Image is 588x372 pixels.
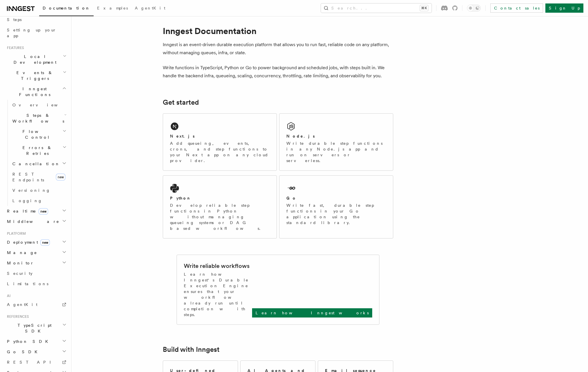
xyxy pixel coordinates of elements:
[97,6,128,10] span: Examples
[5,250,37,255] span: Manage
[163,98,199,106] a: Get started
[184,271,252,317] p: Learn how Inngest's Durable Execution Engine ensures that your workflow already run until complet...
[5,54,63,65] span: Local Development
[10,126,68,142] button: Flow Control
[5,208,48,214] span: Realtime
[12,188,50,193] span: Versioning
[5,206,68,216] button: Realtimenew
[5,216,68,227] button: Middleware
[170,133,195,139] h2: Next.js
[279,113,393,171] a: Node.jsWrite durable step functions in any Node.js app and run on servers or serverless.
[7,28,56,38] span: Setting up your app
[135,6,165,10] span: AgentKit
[184,262,249,270] h2: Write reliable workflows
[10,110,68,126] button: Steps & Workflows
[10,112,64,124] span: Steps & Workflows
[5,336,68,347] button: Python SDK
[10,159,68,169] button: Cancellation
[7,271,33,276] span: Security
[12,103,72,107] span: Overview
[5,100,68,206] div: Inngest Functions
[7,360,56,365] span: REST API
[39,208,48,215] span: new
[39,2,94,16] a: Documentation
[5,67,68,84] button: Events & Triggers
[94,2,131,16] a: Examples
[5,70,63,81] span: Events & Triggers
[131,2,169,16] a: AgentKit
[252,308,372,317] a: Learn how Inngest works
[5,237,68,247] button: Deploymentnew
[10,129,63,140] span: Flow Control
[5,268,68,279] a: Security
[286,202,386,226] p: Write fast, durable step functions in your Go application using the standard library.
[5,339,52,344] span: Python SDK
[5,46,24,50] span: Features
[12,198,42,203] span: Logging
[10,142,68,159] button: Errors & Retries
[5,239,50,245] span: Deployment
[490,3,543,13] a: Contact sales
[163,113,277,171] a: Next.jsAdd queueing, events, crons, and step functions to your Next app on any cloud provider.
[286,133,315,139] h2: Node.js
[163,345,220,354] a: Build with Inngest
[5,320,68,336] button: TypeScript SDK
[286,195,297,201] h2: Go
[5,299,68,310] a: AgentKit
[10,100,68,110] a: Overview
[286,140,386,164] p: Write durable step functions in any Node.js app and run on servers or serverless.
[5,347,68,357] button: Go SDK
[5,231,26,236] span: Platform
[5,51,68,67] button: Local Development
[467,5,481,12] button: Toggle dark mode
[5,84,68,100] button: Inngest Functions
[40,239,50,246] span: new
[163,41,393,57] p: Inngest is an event-driven durable execution platform that allows you to run fast, reliable code ...
[5,322,62,334] span: TypeScript SDK
[5,349,41,355] span: Go SDK
[170,202,270,231] p: Develop reliable step functions in Python without managing queueing systems or DAG based workflows.
[170,140,270,164] p: Add queueing, events, crons, and step functions to your Next app on any cloud provider.
[56,174,65,181] span: new
[5,25,68,41] a: Setting up your app
[43,6,90,10] span: Documentation
[163,64,393,80] p: Write functions in TypeScript, Python or Go to power background and scheduled jobs, with steps bu...
[7,281,48,286] span: Limitations
[279,175,393,238] a: GoWrite fast, durable step functions in your Go application using the standard library.
[10,161,60,167] span: Cancellation
[10,145,63,156] span: Errors & Retries
[256,310,369,316] p: Learn how Inngest works
[420,5,428,11] kbd: ⌘K
[321,3,432,13] button: Search...⌘K
[5,314,29,319] span: References
[10,196,68,206] a: Logging
[5,258,68,268] button: Monitor
[7,302,37,307] span: AgentKit
[5,9,68,25] a: Leveraging Steps
[5,260,34,266] span: Monitor
[5,86,62,97] span: Inngest Functions
[5,219,59,224] span: Middleware
[5,247,68,258] button: Manage
[5,279,68,289] a: Limitations
[163,26,393,36] h1: Inngest Documentation
[12,172,44,182] span: REST Endpoints
[5,294,11,298] span: AI
[10,169,68,185] a: REST Endpointsnew
[545,3,583,13] a: Sign Up
[170,195,191,201] h2: Python
[10,185,68,196] a: Versioning
[163,175,277,238] a: PythonDevelop reliable step functions in Python without managing queueing systems or DAG based wo...
[5,357,68,367] a: REST API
